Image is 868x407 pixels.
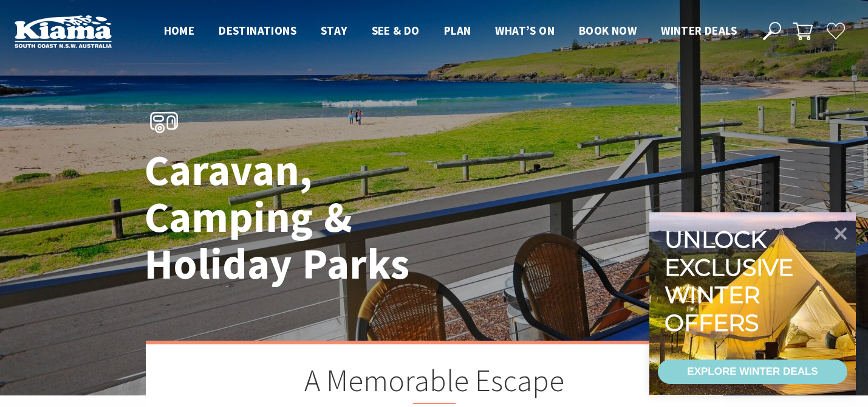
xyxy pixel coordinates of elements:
[152,21,749,41] nav: Main Menu
[687,360,818,384] div: EXPLORE WINTER DEALS
[15,15,112,48] img: Kiama Logo
[207,363,662,404] h2: A Memorable Escape
[372,23,420,38] span: See & Do
[661,23,737,38] span: Winter Deals
[658,360,847,384] a: EXPLORE WINTER DEALS
[495,23,555,38] span: What’s On
[145,147,488,288] h1: Caravan, Camping & Holiday Parks
[321,23,347,38] span: Stay
[219,23,296,38] span: Destinations
[444,23,471,38] span: Plan
[665,226,799,336] div: Unlock exclusive winter offers
[164,23,195,38] span: Home
[579,23,637,38] span: Book now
